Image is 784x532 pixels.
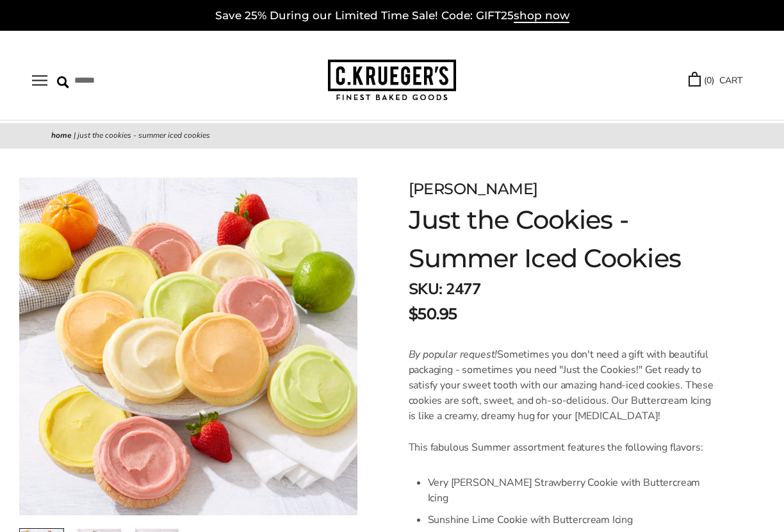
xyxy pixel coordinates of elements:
[51,129,733,142] nav: breadcrumbs
[689,73,742,88] a: (0) CART
[409,440,720,455] p: This fabulous Summer assortment features the following flavors:
[428,472,720,509] li: Very [PERSON_NAME] Strawberry Cookie with Buttercream Icing
[51,130,72,140] a: Home
[446,279,480,299] span: 2477
[57,71,207,90] input: Search
[57,76,69,88] img: Search
[409,201,720,278] h1: Just the Cookies - Summer Iced Cookies
[409,303,457,326] span: $50.95
[32,75,47,86] button: Open navigation
[78,130,210,140] span: Just the Cookies - Summer Iced Cookies
[409,279,443,299] strong: SKU:
[215,9,569,23] a: Save 25% During our Limited Time Sale! Code: GIFT25shop now
[19,178,357,516] img: Just the Cookies - Summer Iced Cookies
[74,130,76,140] span: |
[409,178,720,201] div: [PERSON_NAME]
[409,347,720,424] p: Sometimes you don't need a gift with beautiful packaging - sometimes you need "Just the Cookies!"...
[328,60,456,101] img: C.KRUEGER'S
[514,9,569,23] span: shop now
[428,509,720,531] li: Sunshine Lime Cookie with Buttercream Icing
[409,347,498,362] em: By popular request!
